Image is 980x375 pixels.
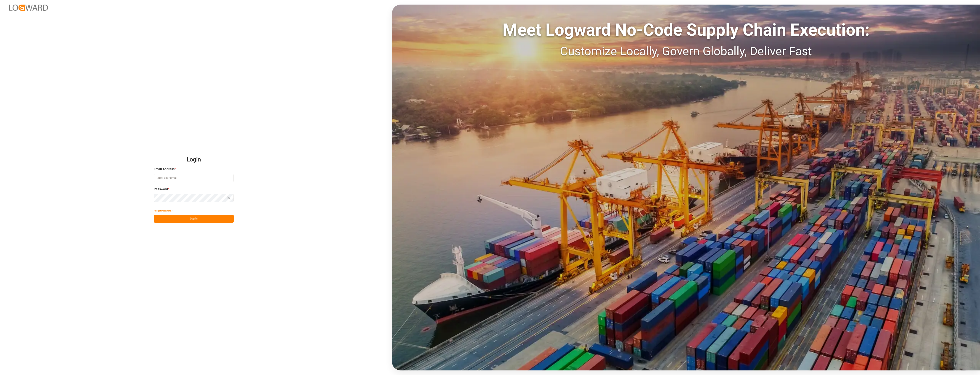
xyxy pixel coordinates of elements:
button: Log In [154,215,234,223]
div: Meet Logward No-Code Supply Chain Execution: [392,17,980,42]
span: Password [154,187,168,192]
div: Customize Locally, Govern Globally, Deliver Fast [392,42,980,60]
span: Email Address [154,167,175,172]
button: Forgot Password? [154,207,172,215]
img: Logward_new_orange.png [9,5,48,11]
h2: Login [154,152,234,167]
input: Enter your email [154,174,234,182]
